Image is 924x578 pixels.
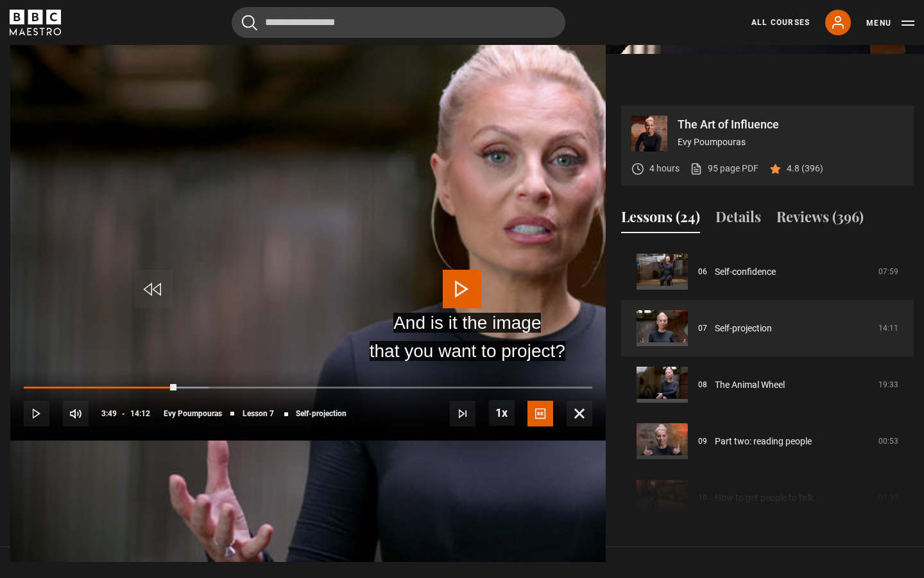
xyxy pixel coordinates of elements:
[243,410,274,417] span: Lesson 7
[130,402,150,425] span: 14:12
[232,7,565,38] input: Search
[621,206,700,233] button: Lessons (24)
[715,378,785,392] a: The Animal Wheel
[715,206,761,233] button: Details
[678,119,903,130] p: The Art of Influence
[787,162,823,175] p: 4.8 (396)
[164,410,222,417] span: Evy Poumpouras
[63,401,89,426] button: Mute
[242,15,257,31] button: Submit the search query
[776,206,864,233] button: Reviews (396)
[866,17,914,30] button: Toggle navigation
[715,265,776,279] a: Self-confidence
[715,435,812,448] a: Part two: reading people
[567,401,592,426] button: Fullscreen
[489,400,515,426] button: Playback Rate
[527,401,553,426] button: Captions
[678,136,903,149] p: Evy Poumpouras
[10,105,606,441] video-js: Video Player
[715,322,772,335] a: Self-projection
[10,10,61,35] svg: BBC Maestro
[751,17,810,28] a: All Courses
[450,401,475,426] button: Next Lesson
[24,387,592,389] div: Progress Bar
[101,402,117,425] span: 3:49
[690,162,758,175] a: 95 page PDF
[296,410,346,417] span: Self-projection
[649,162,680,175] p: 4 hours
[122,409,125,418] span: -
[24,401,49,426] button: Play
